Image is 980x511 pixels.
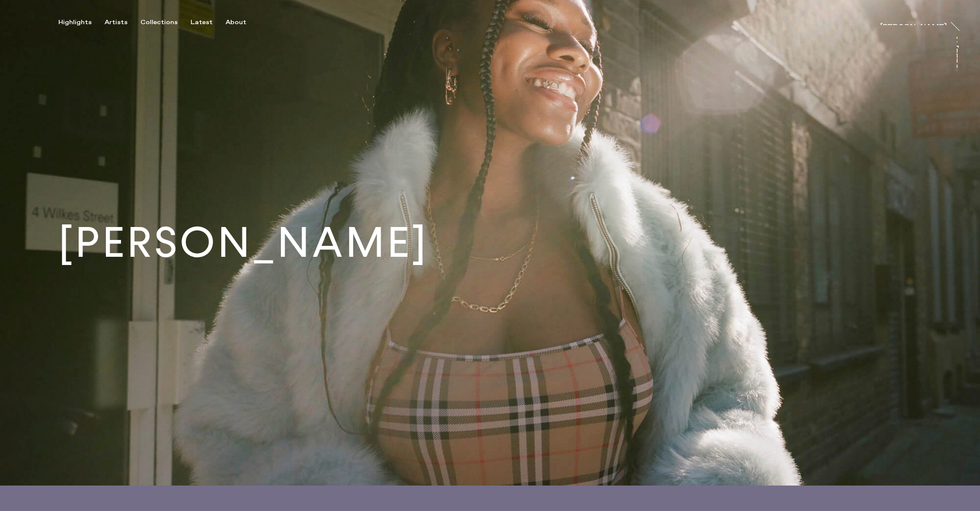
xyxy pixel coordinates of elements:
[957,35,965,70] a: At [PERSON_NAME]
[58,222,429,264] h1: [PERSON_NAME]
[105,19,127,26] div: Artists
[880,16,947,25] a: [PERSON_NAME]
[58,19,92,26] div: Highlights
[140,19,178,26] div: Collections
[191,19,226,26] button: Latest
[951,35,958,112] div: At [PERSON_NAME]
[226,19,246,26] div: About
[226,19,259,26] button: About
[58,19,105,26] button: Highlights
[105,19,140,26] button: Artists
[140,19,191,26] button: Collections
[191,19,213,26] div: Latest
